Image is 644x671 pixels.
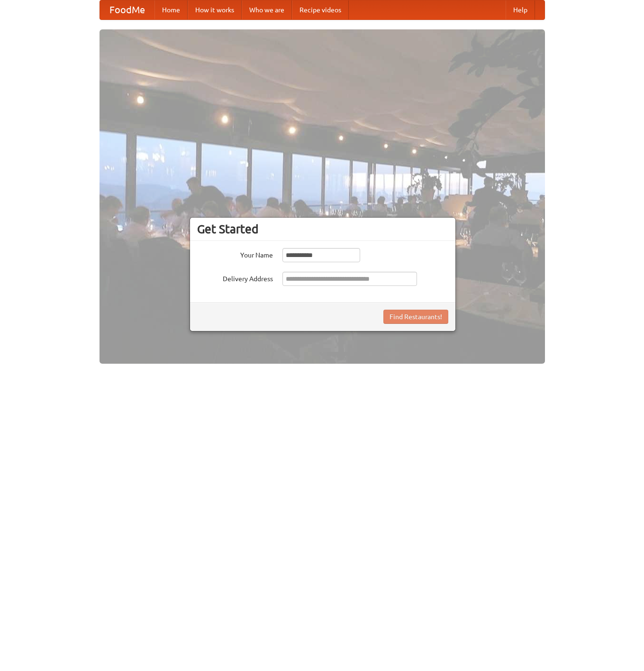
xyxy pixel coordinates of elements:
[188,0,242,19] a: How it works
[506,0,535,19] a: Help
[154,0,188,19] a: Home
[292,0,349,19] a: Recipe videos
[383,310,448,324] button: Find Restaurants!
[197,272,273,284] label: Delivery Address
[100,0,154,19] a: FoodMe
[242,0,292,19] a: Who we are
[197,248,273,260] label: Your Name
[197,222,448,236] h3: Get Started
